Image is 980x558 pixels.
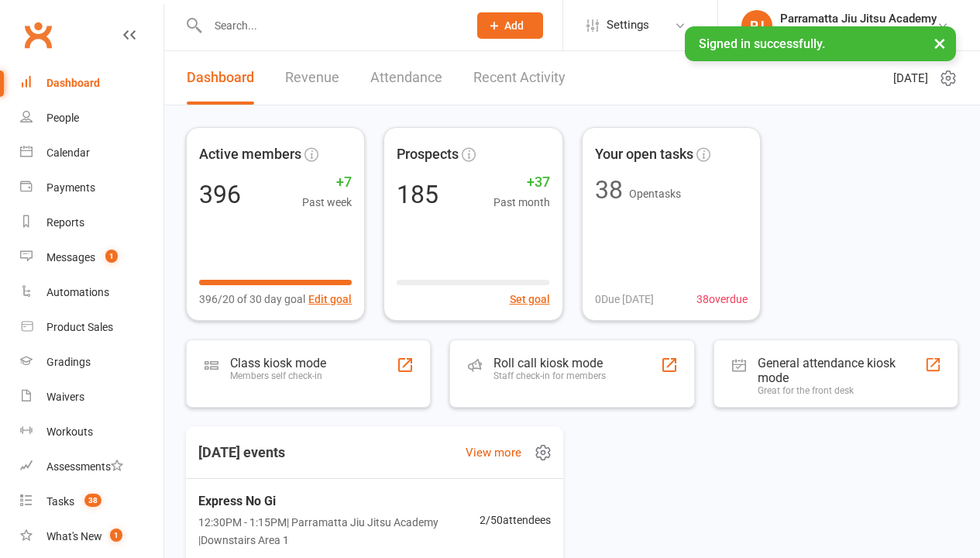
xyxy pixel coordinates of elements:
div: 38 [595,177,623,202]
div: 185 [397,182,438,207]
a: Assessments [20,449,163,484]
div: Assessments [46,460,123,473]
a: Clubworx [19,15,57,54]
div: Workouts [46,425,93,438]
div: Automations [46,286,109,298]
div: Parramatta Jiu Jitsu Academy [780,12,937,26]
span: 396/20 of 30 day goal [199,291,305,308]
span: Settings [607,8,649,43]
a: Dashboard [187,51,254,105]
div: Tasks [46,495,74,508]
button: Set goal [510,291,550,308]
a: Waivers [20,380,163,415]
div: Great for the front desk [758,385,924,396]
span: Prospects [397,143,459,166]
a: Dashboard [20,66,163,101]
a: Messages 1 [20,240,163,275]
a: Reports [20,205,163,240]
span: 2 / 50 attendees [480,511,551,529]
a: Recent Activity [473,51,566,105]
span: Past week [302,194,352,211]
button: Add [477,12,543,39]
a: Workouts [20,415,163,449]
a: Automations [20,275,163,310]
span: 1 [105,250,118,263]
span: Signed in successfully. [699,36,825,51]
a: View more [466,443,521,462]
a: What's New1 [20,519,163,554]
button: Edit goal [308,291,352,308]
a: Revenue [285,51,339,105]
div: Gradings [46,356,91,368]
span: Add [504,19,524,32]
h3: [DATE] events [186,439,297,467]
div: Dashboard [46,77,100,89]
span: 12:30PM - 1:15PM | Parramatta Jiu Jitsu Academy | Downstairs Area 1 [198,514,480,549]
div: Product Sales [46,321,113,333]
span: Open tasks [629,188,681,200]
div: Class kiosk mode [230,356,326,370]
div: Staff check-in for members [493,370,606,381]
a: Product Sales [20,310,163,345]
div: What's New [46,530,102,542]
input: Search... [203,15,457,36]
div: Calendar [46,146,90,159]
span: +37 [493,171,550,194]
span: 1 [110,529,122,542]
a: Tasks 38 [20,484,163,519]
button: × [926,26,954,60]
div: Members self check-in [230,370,326,381]
a: People [20,101,163,136]
div: Messages [46,251,95,263]
div: Reports [46,216,84,229]
div: 396 [199,182,241,207]
div: Roll call kiosk mode [493,356,606,370]
span: Active members [199,143,301,166]
a: Calendar [20,136,163,170]
span: Express No Gi [198,491,480,511]
div: Waivers [46,391,84,403]
div: General attendance kiosk mode [758,356,924,385]
span: [DATE] [893,69,928,88]
a: Gradings [20,345,163,380]
a: Payments [20,170,163,205]
div: Payments [46,181,95,194]
div: People [46,112,79,124]
span: 0 Due [DATE] [595,291,654,308]
span: Past month [493,194,550,211]
div: Parramatta Jiu Jitsu Academy [780,26,937,40]
a: Attendance [370,51,442,105]
span: Your open tasks [595,143,693,166]
span: +7 [302,171,352,194]
span: 38 overdue [696,291,748,308]
span: 38 [84,494,101,507]
div: PJ [741,10,772,41]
